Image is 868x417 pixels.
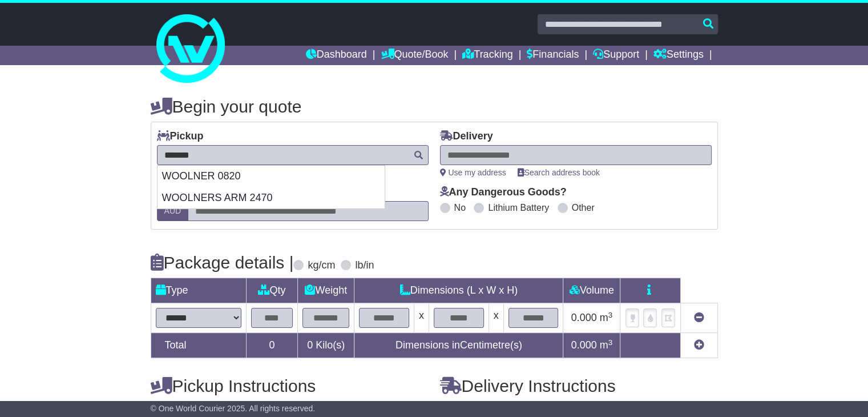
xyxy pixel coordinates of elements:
[527,46,579,65] a: Financials
[572,202,595,213] label: Other
[151,97,718,116] h4: Begin your quote
[151,333,246,358] td: Total
[593,46,639,65] a: Support
[381,46,448,65] a: Quote/Book
[563,278,620,303] td: Volume
[694,339,704,351] a: Add new item
[462,46,512,65] a: Tracking
[307,339,313,351] span: 0
[151,253,294,272] h4: Package details |
[158,166,385,187] div: WOOLNER 0820
[653,46,704,65] a: Settings
[414,303,429,333] td: x
[694,312,704,323] a: Remove this item
[151,404,316,413] span: © One World Courier 2025. All rights reserved.
[488,202,549,213] label: Lithium Battery
[600,312,613,323] span: m
[308,259,335,272] label: kg/cm
[246,333,298,358] td: 0
[608,311,613,319] sup: 3
[600,339,613,351] span: m
[440,376,718,395] h4: Delivery Instructions
[306,46,367,65] a: Dashboard
[608,338,613,347] sup: 3
[157,130,204,143] label: Pickup
[354,278,563,303] td: Dimensions (L x W x H)
[355,259,374,272] label: lb/in
[488,303,503,333] td: x
[354,333,563,358] td: Dimensions in Centimetre(s)
[298,333,354,358] td: Kilo(s)
[157,201,189,221] label: AUD
[158,187,385,209] div: WOOLNERS ARM 2470
[440,168,506,177] a: Use my address
[454,202,466,213] label: No
[571,339,597,351] span: 0.000
[440,186,567,199] label: Any Dangerous Goods?
[571,312,597,323] span: 0.000
[440,130,493,143] label: Delivery
[298,278,354,303] td: Weight
[246,278,298,303] td: Qty
[518,168,600,177] a: Search address book
[157,145,429,165] typeahead: Please provide city
[151,376,429,395] h4: Pickup Instructions
[151,278,246,303] td: Type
